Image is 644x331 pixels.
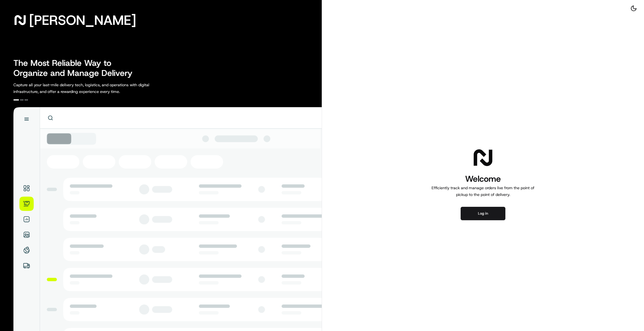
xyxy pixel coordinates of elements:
span: [PERSON_NAME] [29,15,136,26]
p: Capture all your last-mile delivery tech, logistics, and operations with digital infrastructure, ... [13,81,174,95]
h2: The Most Reliable Way to Organize and Manage Delivery [13,58,139,78]
h1: Welcome [429,173,537,184]
p: Efficiently track and manage orders live from the point of pickup to the point of delivery. [429,184,537,198]
button: Log in [461,207,505,220]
